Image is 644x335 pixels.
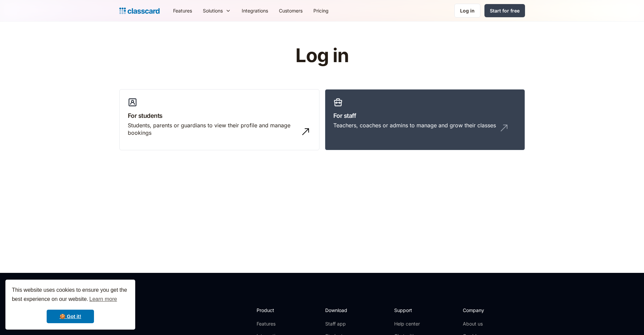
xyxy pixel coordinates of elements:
[325,320,353,327] a: Staff app
[128,122,297,137] div: Students, parents or guardians to view their profile and manage bookings
[257,307,293,314] h2: Product
[119,89,319,151] a: For studentsStudents, parents or guardians to view their profile and manage bookings
[484,4,525,17] a: Start for free
[308,3,334,18] a: Pricing
[5,280,135,330] div: cookieconsent
[273,3,308,18] a: Customers
[215,45,429,66] h1: Log in
[88,294,118,304] a: learn more about cookies
[168,3,197,18] a: Features
[325,89,525,151] a: For staffTeachers, coaches or admins to manage and grow their classes
[325,307,353,314] h2: Download
[47,310,94,323] a: dismiss cookie message
[463,320,508,327] a: About us
[333,111,517,120] h3: For staff
[257,320,293,327] a: Features
[394,320,422,327] a: Help center
[490,7,520,14] div: Start for free
[12,286,129,304] span: This website uses cookies to ensure you get the best experience on our website.
[197,3,236,18] div: Solutions
[119,6,160,16] a: home
[128,111,311,120] h3: For students
[333,122,496,129] div: Teachers, coaches or admins to manage and grow their classes
[394,307,422,314] h2: Support
[463,307,508,314] h2: Company
[203,7,223,14] div: Solutions
[460,7,475,14] div: Log in
[236,3,273,18] a: Integrations
[454,4,480,18] a: Log in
